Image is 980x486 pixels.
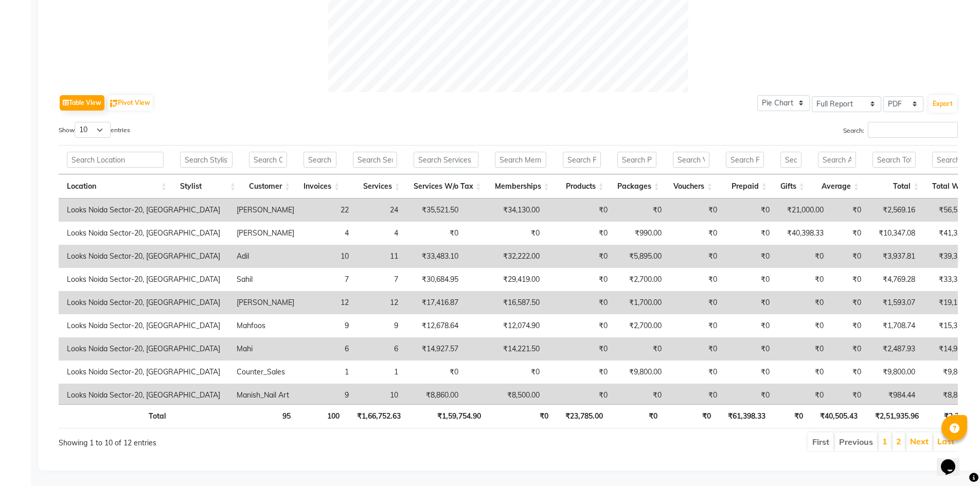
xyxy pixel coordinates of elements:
td: ₹0 [725,199,778,222]
input: Search Gifts [780,152,801,168]
td: Looks Noida Sector-20, [GEOGRAPHIC_DATA] [59,361,228,384]
td: ₹0 [725,291,778,314]
td: 22 [302,199,357,222]
input: Search Total [872,152,916,168]
td: ₹3,937.81 [869,245,923,268]
td: ₹0 [725,337,778,361]
th: Location: activate to sort column ascending [59,174,172,199]
td: ₹17,416.87 [406,291,467,314]
td: Looks Noida Sector-20, [GEOGRAPHIC_DATA] [59,199,228,222]
td: ₹5,895.00 [616,245,670,268]
label: Show entries [59,122,130,138]
a: 1 [882,436,887,446]
td: 7 [302,268,357,291]
td: ₹30,684.95 [406,268,467,291]
td: ₹33,483.10 [406,245,467,268]
td: ₹0 [832,199,869,222]
input: Search Invoices [304,152,336,168]
td: ₹4,769.28 [869,268,923,291]
td: ₹40,398.33 [778,222,832,245]
td: ₹12,074.90 [467,314,548,337]
td: 9 [357,314,406,337]
input: Search Prepaid [726,152,764,168]
td: ₹0 [548,361,616,384]
th: Invoices: activate to sort column ascending [295,174,345,199]
td: Mahfoos [228,314,302,337]
th: Gifts: activate to sort column ascending [772,174,810,199]
input: Search Products [563,152,601,168]
th: Prepaid: activate to sort column ascending [718,174,772,199]
th: ₹0 [774,404,811,428]
td: 4 [302,222,357,245]
td: ₹0 [778,384,832,407]
td: ₹990.00 [616,222,670,245]
td: ₹0 [832,291,869,314]
th: ₹40,505.43 [811,404,866,428]
input: Search Vouchers [673,152,709,168]
td: Looks Noida Sector-20, [GEOGRAPHIC_DATA] [59,291,228,314]
td: ₹0 [725,222,778,245]
td: ₹0 [778,245,832,268]
a: Next [910,436,929,446]
th: Memberships: activate to sort column ascending [487,174,555,199]
td: ₹0 [548,291,616,314]
td: ₹0 [406,222,467,245]
td: ₹14,221.50 [467,337,548,361]
td: 4 [357,222,406,245]
td: Looks Noida Sector-20, [GEOGRAPHIC_DATA] [59,337,228,361]
td: 1 [357,361,406,384]
td: ₹0 [832,337,869,361]
div: Showing 1 to 10 of 12 entries [59,431,424,448]
td: ₹1,593.07 [869,291,923,314]
th: Products: activate to sort column ascending [555,174,609,199]
th: Packages: activate to sort column ascending [609,174,665,199]
input: Search Packages [617,152,656,168]
td: 9 [302,314,357,337]
input: Search Location [67,152,164,168]
td: ₹0 [548,199,616,222]
th: Services: activate to sort column ascending [345,174,405,199]
td: ₹0 [832,222,869,245]
td: ₹0 [670,384,725,407]
th: ₹0 [611,404,666,428]
td: Mahi [228,337,302,361]
td: ₹35,521.50 [406,199,467,222]
th: ₹0 [666,404,719,428]
button: Pivot View [108,95,153,111]
th: Stylist: activate to sort column ascending [172,174,241,199]
td: ₹0 [778,314,832,337]
td: 12 [357,291,406,314]
td: ₹0 [616,199,670,222]
td: Manish_Nail Art [228,384,302,407]
td: ₹32,222.00 [467,245,548,268]
td: ₹0 [548,314,616,337]
td: ₹0 [406,361,467,384]
td: ₹984.44 [869,384,923,407]
td: ₹0 [778,337,832,361]
td: Looks Noida Sector-20, [GEOGRAPHIC_DATA] [59,384,228,407]
td: Looks Noida Sector-20, [GEOGRAPHIC_DATA] [59,245,228,268]
td: ₹0 [467,361,548,384]
td: ₹0 [832,245,869,268]
th: Vouchers: activate to sort column ascending [665,174,718,199]
td: ₹21,000.00 [778,199,832,222]
td: ₹0 [670,314,725,337]
input: Search Stylist [180,152,233,168]
th: 100 [299,404,348,428]
td: ₹0 [548,384,616,407]
td: ₹0 [548,268,616,291]
td: ₹0 [670,291,725,314]
td: [PERSON_NAME] [228,199,302,222]
select: Showentries [75,122,111,138]
th: Services W/o Tax: activate to sort column ascending [405,174,487,199]
input: Search: [868,122,958,138]
td: 11 [357,245,406,268]
input: Search Customer [249,152,287,168]
td: ₹1,700.00 [616,291,670,314]
td: ₹0 [548,245,616,268]
label: Search: [843,122,958,138]
img: pivot.png [110,100,118,107]
iframe: chat widget [937,445,970,476]
input: Search Memberships [495,152,546,168]
td: ₹16,587.50 [467,291,548,314]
